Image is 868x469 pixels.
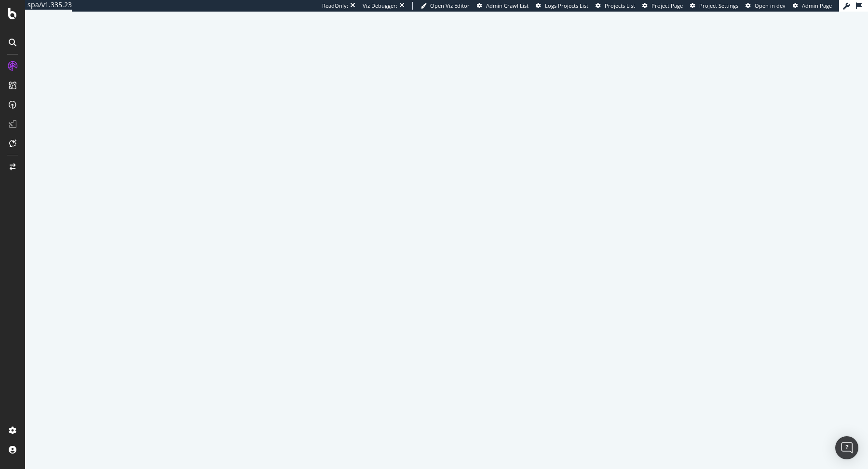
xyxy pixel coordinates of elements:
[835,436,858,459] div: Open Intercom Messenger
[486,2,529,9] span: Admin Crawl List
[477,2,529,10] a: Admin Crawl List
[699,2,738,9] span: Project Settings
[420,2,470,10] a: Open Viz Editor
[802,2,832,9] span: Admin Page
[746,2,786,10] a: Open in dev
[322,2,348,10] div: ReadOnly:
[642,2,683,10] a: Project Page
[793,2,832,10] a: Admin Page
[545,2,588,9] span: Logs Projects List
[536,2,588,10] a: Logs Projects List
[755,2,786,9] span: Open in dev
[430,2,470,9] span: Open Viz Editor
[651,2,683,9] span: Project Page
[690,2,738,10] a: Project Settings
[605,2,635,9] span: Projects List
[596,2,635,10] a: Projects List
[363,2,397,10] div: Viz Debugger:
